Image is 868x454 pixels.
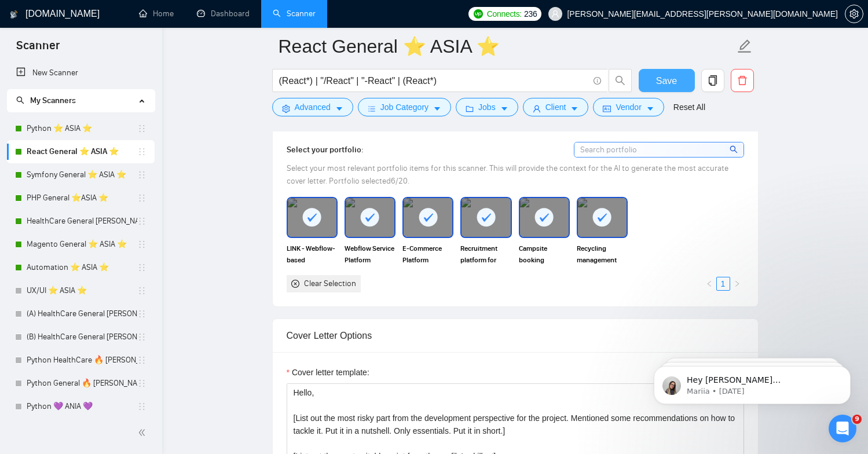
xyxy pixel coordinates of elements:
[487,8,522,20] span: Connects:
[731,75,753,86] span: delete
[368,104,376,113] span: bars
[139,9,174,19] a: homeHome
[730,277,744,291] button: right
[137,240,147,249] span: holder
[702,277,716,291] li: Previous Page
[731,69,754,92] button: delete
[646,104,654,113] span: caret-down
[7,302,155,325] li: (A) HealthCare General Jerzy 🔥 BARTEK 🔥
[7,372,155,395] li: Python General 🔥 BARTEK 🔥
[287,145,364,155] span: Select your portfolio:
[30,96,76,105] span: My Scanners
[16,96,76,105] span: My Scanners
[845,9,863,19] a: setting
[291,280,299,288] span: close-circle
[673,101,705,113] a: Reset All
[717,277,730,290] a: 1
[138,427,149,438] span: double-left
[523,98,589,116] button: userClientcaret-down
[730,143,739,156] span: search
[137,402,147,411] span: holder
[466,104,474,113] span: folder
[702,75,724,86] span: copy
[137,379,147,388] span: holder
[10,5,18,24] img: logo
[197,9,250,19] a: dashboardDashboard
[616,101,641,113] span: Vendor
[734,280,741,287] span: right
[380,101,428,113] span: Job Category
[716,277,730,291] li: 1
[551,10,559,18] span: user
[27,279,137,302] a: UX/UI ⭐️ ASIA ⭐️
[519,243,570,266] span: Campsite booking platform
[27,302,137,325] a: (A) HealthCare General [PERSON_NAME] 🔥 [PERSON_NAME] 🔥
[829,415,856,442] iframe: Intercom live chat
[27,186,137,210] a: PHP General ⭐️ASIA ⭐️
[335,104,343,113] span: caret-down
[7,117,155,140] li: Python ⭐️ ASIA ⭐️
[295,101,331,113] span: Advanced
[636,342,868,423] iframe: Intercom notifications message
[137,147,147,156] span: holder
[7,37,69,61] span: Scanner
[137,356,147,365] span: holder
[609,69,632,92] button: search
[7,163,155,186] li: Symfony General ⭐️ ASIA ⭐️
[7,61,155,85] li: New Scanner
[27,256,137,279] a: Automation ⭐️ ASIA ⭐️
[656,74,677,88] span: Save
[706,280,713,287] span: left
[358,98,451,116] button: barsJob Categorycaret-down
[279,74,588,88] input: Search Freelance Jobs...
[137,193,147,203] span: holder
[287,163,728,186] span: Select your most relevant portfolio items for this scanner. This will provide the context for the...
[702,277,716,291] button: left
[282,104,290,113] span: setting
[16,61,145,85] a: New Scanner
[273,9,316,19] a: searchScanner
[7,256,155,279] li: Automation ⭐️ ASIA ⭐️
[402,243,453,266] span: E-Commerce Platform Optimization
[7,186,155,210] li: PHP General ⭐️ASIA ⭐️
[27,395,137,418] a: Python 💜 ANIA 💜
[137,217,147,226] span: holder
[7,233,155,256] li: Magento General ⭐️ ASIA ⭐️
[279,32,735,61] input: Scanner name...
[730,277,744,291] li: Next Page
[533,104,541,113] span: user
[845,9,863,19] span: setting
[7,395,155,418] li: Python 💜 ANIA 💜
[287,319,744,352] div: Cover Letter Options
[474,9,483,19] img: upwork-logo.png
[287,366,369,379] label: Cover letter template:
[137,332,147,342] span: holder
[16,96,24,104] span: search
[456,98,518,116] button: folderJobscaret-down
[27,163,137,186] a: Symfony General ⭐️ ASIA ⭐️
[701,69,724,92] button: copy
[7,279,155,302] li: UX/UI ⭐️ ASIA ⭐️
[577,243,628,266] span: Recycling management reporting tool
[845,5,863,23] button: setting
[27,210,137,233] a: HealthCare General [PERSON_NAME] ⭐️ASIA⭐️
[137,309,147,318] span: holder
[27,117,137,140] a: Python ⭐️ ASIA ⭐️
[7,210,155,233] li: HealthCare General Maciej ⭐️ASIA⭐️
[137,263,147,272] span: holder
[7,325,155,349] li: (B) HealthCare General Paweł K 🔥 BARTEK 🔥
[27,372,137,395] a: Python General 🔥 [PERSON_NAME] 🔥
[570,104,578,113] span: caret-down
[7,349,155,372] li: Python HealthCare 🔥 BARTEK 🔥
[27,325,137,349] a: (B) HealthCare General [PERSON_NAME] K 🔥 [PERSON_NAME] 🔥
[27,349,137,372] a: Python HealthCare 🔥 [PERSON_NAME] 🔥
[7,140,155,163] li: React General ⭐️ ASIA ⭐️
[852,415,862,424] span: 9
[27,140,137,163] a: React General ⭐️ ASIA ⭐️
[345,243,395,266] span: Webflow Service Platform
[609,75,631,86] span: search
